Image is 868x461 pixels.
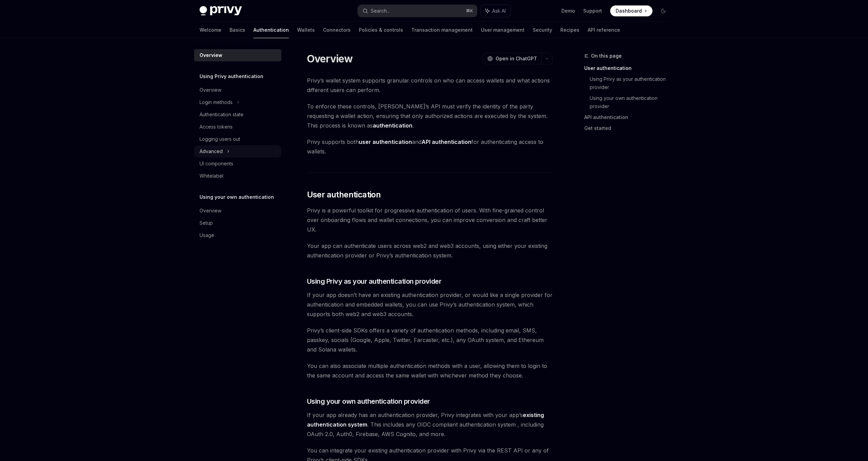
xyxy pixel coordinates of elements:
a: Support [583,8,602,14]
div: Access tokens [200,123,233,131]
span: Using your own authentication provider [307,397,430,406]
div: UI components [200,160,233,168]
span: Open in ChatGPT [496,55,537,62]
button: Open in ChatGPT [483,53,541,64]
div: Search... [371,7,390,15]
a: Access tokens [194,121,281,133]
a: Setup [194,217,281,229]
a: Security [533,22,552,38]
span: User authentication [307,189,381,200]
button: Search...⌘K [358,5,477,17]
a: Welcome [200,22,221,38]
button: Toggle dark mode [658,5,669,16]
div: Setup [200,219,213,227]
strong: user authentication [359,138,412,145]
a: Using Privy as your authentication provider [590,74,674,93]
strong: API authentication [422,138,471,145]
a: Get started [584,123,674,134]
span: To enforce these controls, [PERSON_NAME]’s API must verify the identity of the party requesting a... [307,102,553,130]
span: If your app already has an authentication provider, Privy integrates with your app’s . This inclu... [307,410,553,439]
div: Logging users out [200,135,240,143]
a: API authentication [584,112,674,123]
span: Privy is a powerful toolkit for progressive authentication of users. With fine-grained control ov... [307,206,553,234]
a: Overview [194,84,281,96]
div: Usage [200,231,214,239]
a: Demo [561,8,575,14]
a: Overview [194,205,281,217]
span: Privy’s client-side SDKs offers a variety of authentication methods, including email, SMS, passke... [307,326,553,354]
div: Login methods [200,98,233,106]
a: Overview [194,49,281,61]
strong: authentication [373,122,412,129]
a: Whitelabel [194,170,281,182]
a: Usage [194,229,281,241]
a: Wallets [297,22,315,38]
h5: Using Privy authentication [200,72,263,80]
a: Policies & controls [359,22,403,38]
span: Dashboard [616,8,642,14]
a: UI components [194,158,281,170]
a: API reference [588,22,620,38]
a: Authentication [253,22,289,38]
a: Dashboard [610,5,652,16]
div: Overview [200,51,222,59]
div: Whitelabel [200,172,223,180]
span: On this page [591,52,622,60]
img: dark logo [200,6,242,16]
a: Connectors [323,22,351,38]
h1: Overview [307,53,353,65]
span: Privy’s wallet system supports granular controls on who can access wallets and what actions diffe... [307,76,553,95]
a: Recipes [560,22,579,38]
span: Privy supports both and for authenticating access to wallets. [307,137,553,156]
h5: Using your own authentication [200,193,274,201]
a: Using your own authentication provider [590,93,674,112]
span: You can also associate multiple authentication methods with a user, allowing them to login to the... [307,361,553,380]
div: Overview [200,207,221,215]
a: Transaction management [411,22,473,38]
a: User management [481,22,525,38]
div: Authentication state [200,110,244,119]
a: Logging users out [194,133,281,145]
a: Authentication state [194,108,281,121]
span: Your app can authenticate users across web2 and web3 accounts, using either your existing authent... [307,241,553,260]
div: Advanced [200,147,223,155]
a: User authentication [584,63,674,74]
button: Ask AI [481,5,511,17]
span: If your app doesn’t have an existing authentication provider, or would like a single provider for... [307,290,553,319]
a: Basics [230,22,245,38]
span: Ask AI [492,8,506,14]
span: ⌘ K [466,8,473,14]
span: Using Privy as your authentication provider [307,277,442,286]
div: Overview [200,86,221,94]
